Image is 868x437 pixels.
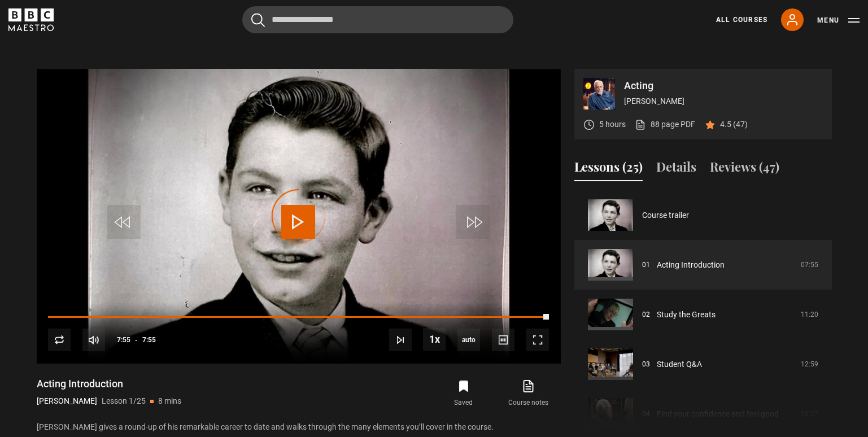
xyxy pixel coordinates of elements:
[574,158,643,181] button: Lessons (25)
[657,359,702,370] a: Student Q&A
[720,119,748,130] p: 4.5 (47)
[657,309,716,321] a: Study the Greats
[492,329,514,351] button: Captions
[642,209,689,221] a: Course trailer
[251,13,265,27] button: Submit the search query
[142,330,156,350] span: 7:55
[624,81,823,91] p: Acting
[158,395,181,407] p: 8 mins
[48,316,548,318] div: Progress Bar
[82,329,105,351] button: Mute
[457,329,480,351] span: auto
[710,158,779,181] button: Reviews (47)
[431,377,496,410] button: Saved
[599,119,626,130] p: 5 hours
[624,95,823,107] p: [PERSON_NAME]
[423,328,446,351] button: Playback Rate
[716,15,767,25] a: All Courses
[37,421,561,433] p: [PERSON_NAME] gives a round-up of his remarkable career to date and walks through the many elemen...
[389,329,412,351] button: Next Lesson
[37,69,561,364] video-js: Video Player
[817,15,860,26] button: Toggle navigation
[48,329,71,351] button: Replay
[37,395,97,407] p: [PERSON_NAME]
[242,6,513,33] input: Search
[102,395,146,407] p: Lesson 1/25
[496,377,560,410] a: Course notes
[117,330,130,350] span: 7:55
[657,259,725,271] a: Acting Introduction
[135,336,138,344] span: -
[656,158,696,181] button: Details
[635,119,695,130] a: 88 page PDF
[526,329,549,351] button: Fullscreen
[8,8,54,31] svg: BBC Maestro
[457,329,480,351] div: Current quality: 720p
[37,377,181,391] h1: Acting Introduction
